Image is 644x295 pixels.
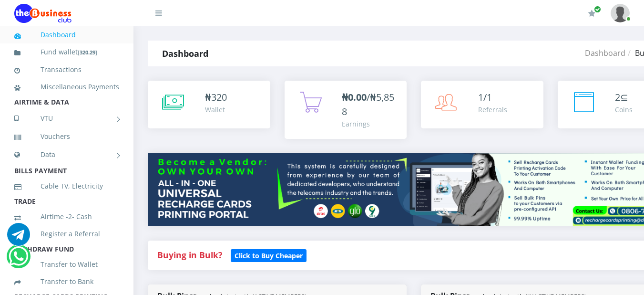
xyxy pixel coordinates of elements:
[611,4,630,22] img: User
[162,48,208,59] strong: Dashboard
[148,81,270,128] a: ₦320 Wallet
[14,175,119,197] a: Cable TV, Electricity
[342,91,367,104] b: ₦0.00
[421,81,543,128] a: 1/1 Referrals
[478,105,507,115] div: Referrals
[14,41,119,63] a: Fund wallet[320.29]
[615,91,620,104] span: 2
[14,24,119,46] a: Dashboard
[342,91,394,118] span: /₦5,858
[78,49,97,56] small: [ ]
[615,90,633,105] div: ⊆
[80,49,95,56] b: 320.29
[14,271,119,293] a: Transfer to Bank
[157,249,222,261] strong: Buying in Bulk?
[205,105,227,115] div: Wallet
[9,252,28,268] a: Chat for support
[7,230,30,246] a: Chat for support
[342,119,398,129] div: Earnings
[588,10,595,17] i: Renew/Upgrade Subscription
[478,91,492,104] span: 1/1
[14,223,119,245] a: Register a Referral
[205,90,227,105] div: ₦
[594,6,601,13] span: Renew/Upgrade Subscription
[14,106,119,130] a: VTU
[285,81,407,139] a: ₦0.00/₦5,858 Earnings
[14,59,119,81] a: Transactions
[14,76,119,98] a: Miscellaneous Payments
[615,105,633,115] div: Coins
[211,91,227,104] span: 320
[14,253,119,275] a: Transfer to Wallet
[14,126,119,147] a: Vouchers
[14,143,119,167] a: Data
[231,249,307,261] a: Click to Buy Cheaper
[585,48,625,58] a: Dashboard
[14,4,72,23] img: Logo
[235,251,303,260] b: Click to Buy Cheaper
[14,206,119,228] a: Airtime -2- Cash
